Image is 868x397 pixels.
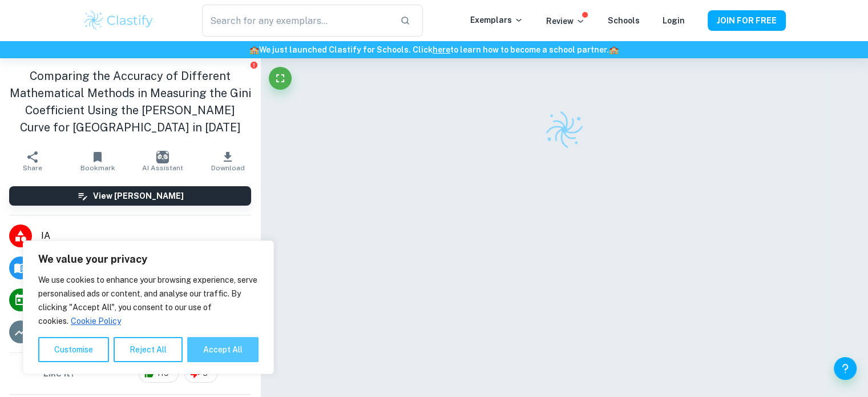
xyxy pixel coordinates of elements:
span: Bookmark [80,164,115,172]
img: Clastify logo [83,9,155,32]
button: JOIN FOR FREE [708,10,786,31]
h1: Comparing the Accuracy of Different Mathematical Methods in Measuring the Gini Coefficient Using ... [9,67,251,136]
button: Fullscreen [269,67,292,90]
button: Accept All [187,337,259,362]
a: Login [663,16,685,25]
button: View [PERSON_NAME] [9,186,251,206]
img: AI Assistant [156,151,169,163]
img: Clastify logo [542,108,586,152]
button: Reject All [114,337,183,362]
span: Download [211,164,245,172]
span: IA [41,229,251,243]
button: Report issue [249,61,258,69]
button: Customise [38,337,109,362]
button: AI Assistant [130,145,195,177]
p: We value your privacy [38,252,259,266]
span: AI Assistant [142,164,183,172]
button: Download [195,145,260,177]
p: Exemplars [470,14,523,26]
a: Cookie Policy [70,316,122,326]
h6: View [PERSON_NAME] [93,190,184,202]
input: Search for any exemplars... [202,5,390,37]
p: We use cookies to enhance your browsing experience, serve personalised ads or content, and analys... [38,273,259,328]
a: here [433,45,450,54]
button: Help and Feedback [834,357,857,380]
span: 🏫 [249,45,259,54]
button: Bookmark [65,145,130,177]
p: Review [546,15,585,27]
span: 🏫 [609,45,619,54]
a: Schools [608,16,640,25]
span: Share [23,164,42,172]
div: We value your privacy [23,240,274,374]
h6: We just launched Clastify for Schools. Click to learn how to become a school partner. [2,43,866,56]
